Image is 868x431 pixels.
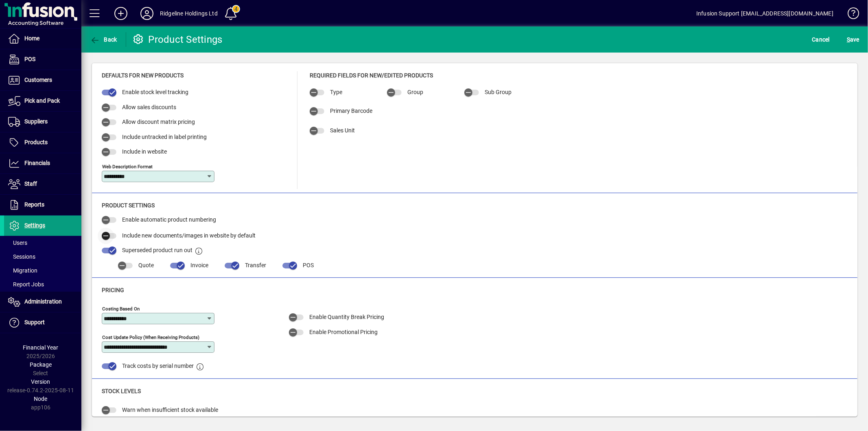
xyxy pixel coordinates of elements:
[81,32,126,47] app-page-header-button: Back
[102,163,153,169] mat-label: Web Description Format
[122,89,188,95] span: Enable stock level tracking
[31,378,50,385] span: Version
[122,119,195,125] span: Allow discount matrix pricing
[8,281,44,288] span: Report Jobs
[4,277,81,291] a: Report Jobs
[310,72,433,79] span: Required Fields for New/Edited Products
[24,201,44,208] span: Reports
[810,32,832,47] button: Cancel
[122,148,167,155] span: Include in website
[4,312,81,333] a: Support
[845,32,861,47] button: Save
[30,361,52,368] span: Package
[4,49,81,70] a: POS
[190,262,208,268] span: Invoice
[330,127,355,134] span: Sales Unit
[88,32,119,47] button: Back
[102,334,199,340] mat-label: Cost Update Policy (when receiving products)
[24,319,45,325] span: Support
[24,35,39,42] span: Home
[847,36,850,43] span: S
[24,222,45,229] span: Settings
[847,33,859,46] span: ave
[122,216,216,223] span: Enable automatic product numbering
[330,89,342,95] span: Type
[4,264,81,277] a: Migration
[8,253,35,260] span: Sessions
[24,180,37,187] span: Staff
[102,388,141,394] span: Stock Levels
[4,70,81,90] a: Customers
[330,108,372,114] span: Primary Barcode
[696,7,833,20] div: Infusion Support [EMAIL_ADDRESS][DOMAIN_NAME]
[485,89,512,95] span: Sub Group
[309,314,384,320] span: Enable Quantity Break Pricing
[122,232,256,239] span: Include new documents/images in website by default
[24,77,52,83] span: Customers
[4,174,81,194] a: Staff
[23,344,59,351] span: Financial Year
[138,262,154,268] span: Quote
[407,89,423,95] span: Group
[24,139,48,145] span: Products
[8,240,27,246] span: Users
[24,298,62,305] span: Administration
[122,134,207,140] span: Include untracked in label printing
[24,97,60,104] span: Pick and Pack
[134,6,160,21] button: Profile
[24,118,48,125] span: Suppliers
[4,91,81,111] a: Pick and Pack
[24,160,50,166] span: Financials
[4,236,81,250] a: Users
[102,287,124,293] span: Pricing
[812,33,830,46] span: Cancel
[309,329,378,335] span: Enable Promotional Pricing
[122,247,192,253] span: Superseded product run out
[102,72,184,79] span: Defaults for new products
[8,267,37,274] span: Migration
[4,29,81,49] a: Home
[4,195,81,215] a: Reports
[24,56,35,62] span: POS
[4,132,81,153] a: Products
[4,112,81,132] a: Suppliers
[90,36,117,43] span: Back
[122,363,194,369] span: Track costs by serial number
[4,153,81,174] a: Financials
[102,306,140,312] mat-label: Costing Based on
[4,250,81,264] a: Sessions
[108,6,134,21] button: Add
[132,33,223,46] div: Product Settings
[122,104,176,110] span: Allow sales discounts
[245,262,266,268] span: Transfer
[122,407,218,413] span: Warn when insufficient stock available
[160,7,218,20] div: Ridgeline Holdings Ltd
[842,2,858,28] a: Knowledge Base
[4,292,81,312] a: Administration
[303,262,314,268] span: POS
[34,396,48,402] span: Node
[102,202,155,209] span: Product Settings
